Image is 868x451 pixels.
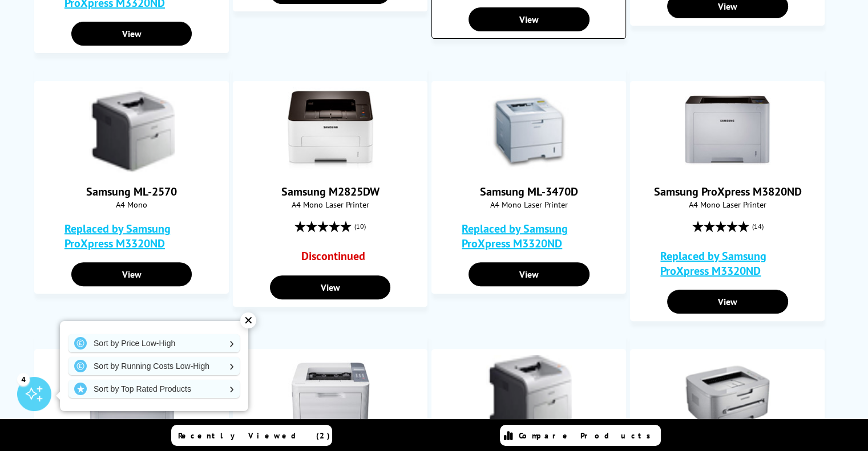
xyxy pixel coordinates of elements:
a: Samsung ML-3470D [480,184,578,199]
a: Recently Viewed (2) [171,425,332,446]
img: Samsung ML-2571N [486,355,572,441]
a: View [71,262,192,286]
div: ✕ [240,312,256,328]
a: View [469,262,590,286]
a: Sort by Top Rated Products [68,380,240,398]
img: Samsung M2825DW [288,87,373,173]
a: View [667,290,788,314]
img: Samsung ProXpress M3820ND [685,87,770,173]
a: Sort by Price Low-High [68,334,240,352]
img: Samsung ML-2851NDR [685,355,770,441]
a: Compare Products [500,425,661,446]
span: A4 Mono Laser Printer [636,199,818,210]
a: Sort by Running Costs Low-High [68,357,240,375]
span: Recently Viewed (2) [178,430,330,441]
span: (14) [752,216,763,237]
span: A4 Mono Laser Printer [239,199,421,210]
a: View [71,22,192,46]
a: Samsung ML-3470D [486,164,572,175]
p: Discontinued [301,249,365,264]
a: View [469,7,590,31]
span: A4 Mono [41,199,223,210]
img: Samsung ML-3750ND [288,355,373,441]
span: Compare Products [519,430,657,441]
a: Replaced by Samsung ProXpress M3320ND [660,249,800,278]
span: A4 Mono Laser Printer [438,199,620,210]
a: Samsung ProXpress M3820ND [685,164,770,175]
img: Samsung ML-3470D [486,87,572,173]
a: View [270,275,391,299]
a: Samsung M2825DW [281,184,380,199]
a: Replaced by Samsung ProXpress M3320ND [462,221,601,251]
a: Samsung ML-2570 [89,164,175,175]
div: 4 [17,373,30,385]
span: (10) [354,216,366,237]
a: Replaced by Samsung ProXpress M3320ND [64,221,204,251]
a: Samsung M2825DW [288,164,373,175]
img: Samsung ML-2570 [89,87,175,173]
a: Samsung ProXpress M3820ND [653,184,801,199]
a: Samsung ML-2570 [86,184,177,199]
